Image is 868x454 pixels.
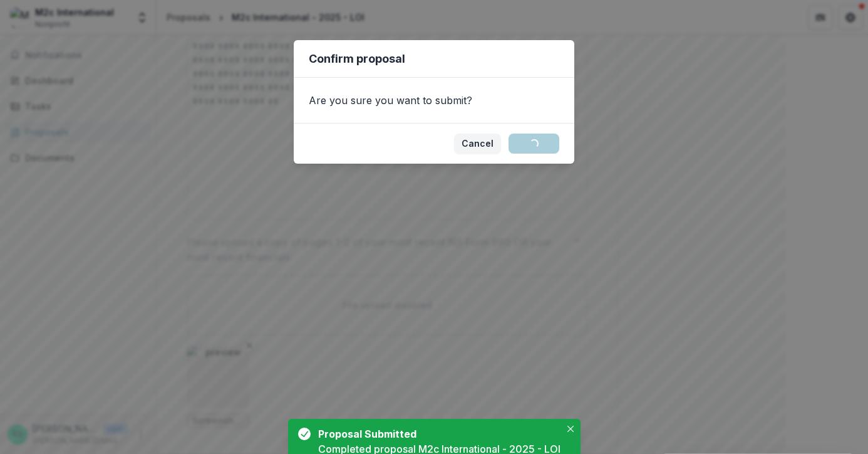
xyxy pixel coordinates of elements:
button: Cancel [454,134,501,154]
div: Are you sure you want to submit? [294,78,574,123]
div: Proposal Submitted [318,426,555,441]
button: Close [563,421,578,436]
header: Confirm proposal [294,40,574,78]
